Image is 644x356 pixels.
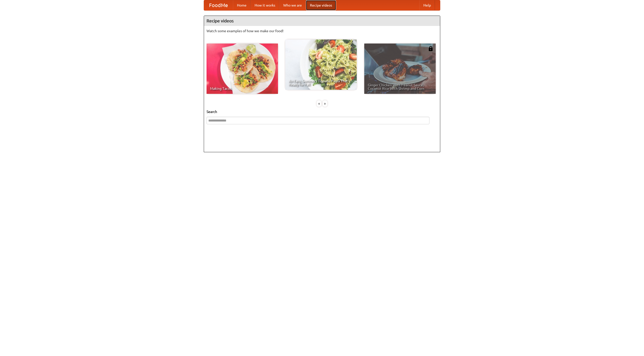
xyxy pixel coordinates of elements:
h5: Search [207,109,437,114]
a: An Easy, Summery Tomato Pasta That's Ready for Fall [285,39,357,90]
h4: Recipe videos [204,16,440,26]
img: 483408.png [428,46,433,51]
a: Home [233,0,251,10]
span: Making Tacos [210,87,274,90]
p: Watch some examples of how we make our food! [207,28,437,33]
a: FoodMe [204,0,233,10]
div: » [323,100,327,107]
a: Help [419,0,435,10]
a: Recipe videos [306,0,336,10]
div: « [317,100,321,107]
a: Making Tacos [207,44,278,94]
a: How it works [251,0,279,10]
span: An Easy, Summery Tomato Pasta That's Ready for Fall [289,79,353,86]
a: Who we are [279,0,306,10]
